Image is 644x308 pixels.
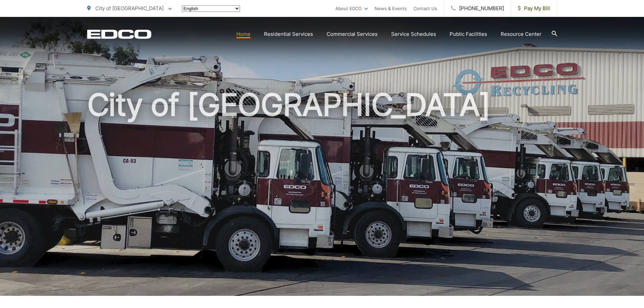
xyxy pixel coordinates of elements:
[335,4,368,13] a: About EDCO
[87,29,151,39] a: EDCD logo. Return to the homepage.
[413,4,437,13] a: Contact Us
[450,30,487,38] a: Public Facilities
[375,4,407,13] a: News & Events
[264,30,313,38] a: Residential Services
[236,30,251,38] a: Home
[327,30,378,38] a: Commercial Services
[501,30,542,38] a: Resource Center
[518,4,550,13] span: Pay My Bill
[95,5,164,11] span: City of [GEOGRAPHIC_DATA]
[87,88,557,302] h1: City of [GEOGRAPHIC_DATA]
[391,30,436,38] a: Service Schedules
[182,5,240,12] select: Select a language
